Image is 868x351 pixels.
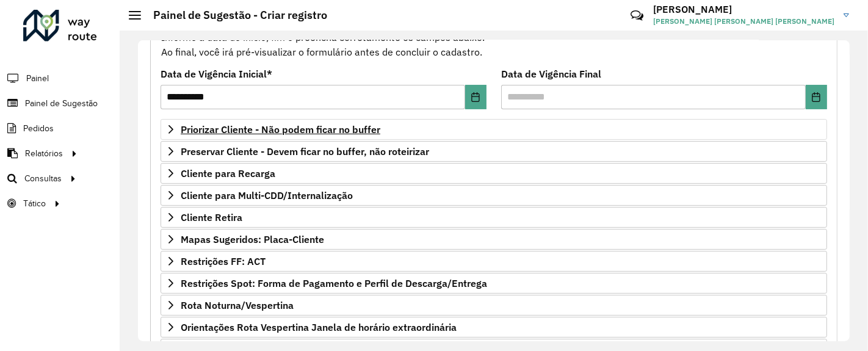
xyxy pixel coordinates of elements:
span: Relatórios [25,147,63,160]
span: Cliente para Recarga [181,168,275,178]
span: Cliente para Multi-CDD/Internalização [181,190,353,200]
h2: Painel de Sugestão - Criar registro [141,9,327,22]
span: Preservar Cliente - Devem ficar no buffer, não roteirizar [181,147,429,156]
span: Rota Noturna/Vespertina [181,300,294,310]
a: Cliente Retira [161,207,827,228]
span: Priorizar Cliente - Não podem ficar no buffer [181,125,380,134]
label: Data de Vigência Inicial [161,67,272,81]
span: Mapas Sugeridos: Placa-Cliente [181,234,324,244]
span: [PERSON_NAME] [PERSON_NAME] [PERSON_NAME] [653,16,834,27]
span: Painel [26,72,49,85]
span: Restrições FF: ACT [181,256,266,266]
span: Restrições Spot: Forma de Pagamento e Perfil de Descarga/Entrega [181,278,487,288]
span: Orientações Rota Vespertina Janela de horário extraordinária [181,322,457,332]
a: Cliente para Recarga [161,163,827,184]
h3: [PERSON_NAME] [653,4,834,15]
span: Cliente Retira [181,212,242,222]
a: Restrições Spot: Forma de Pagamento e Perfil de Descarga/Entrega [161,273,827,294]
span: Pedidos [23,122,54,135]
a: Restrições FF: ACT [161,251,827,272]
a: Contato Rápido [624,2,650,29]
span: Painel de Sugestão [25,97,98,110]
a: Rota Noturna/Vespertina [161,295,827,316]
a: Preservar Cliente - Devem ficar no buffer, não roteirizar [161,141,827,162]
button: Choose Date [806,85,827,109]
span: Consultas [24,172,62,185]
label: Data de Vigência Final [501,67,601,81]
a: Priorizar Cliente - Não podem ficar no buffer [161,119,827,140]
span: Tático [23,197,46,210]
button: Choose Date [465,85,486,109]
a: Mapas Sugeridos: Placa-Cliente [161,229,827,250]
a: Cliente para Multi-CDD/Internalização [161,185,827,206]
a: Orientações Rota Vespertina Janela de horário extraordinária [161,317,827,338]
